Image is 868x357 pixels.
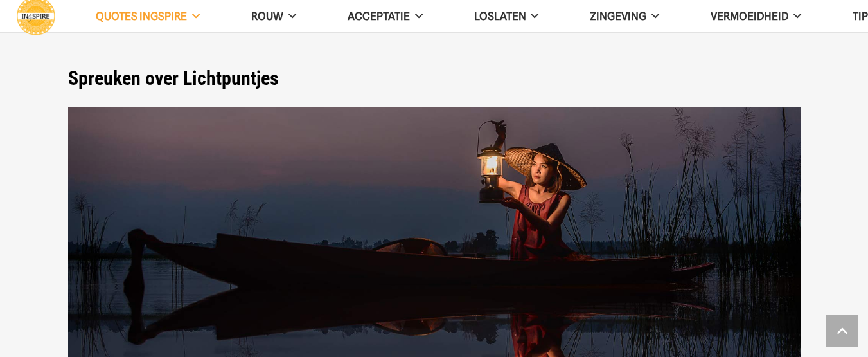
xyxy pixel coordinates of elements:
span: ROUW [251,10,283,23]
span: Loslaten [474,10,526,23]
span: Zingeving [590,10,646,23]
a: Terug naar top [826,315,858,347]
h1: Spreuken over Lichtpuntjes [68,67,801,90]
span: QUOTES INGSPIRE [96,10,187,23]
span: VERMOEIDHEID [711,10,788,23]
span: Acceptatie [348,10,410,23]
